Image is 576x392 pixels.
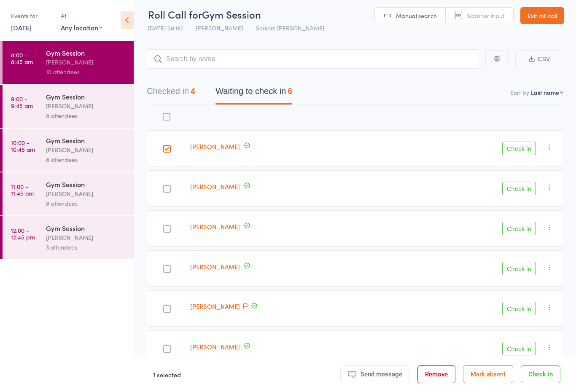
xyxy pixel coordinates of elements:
button: Check in [502,142,536,156]
a: 8:00 -8:45 amGym Session[PERSON_NAME]10 attendees [3,41,134,84]
span: Send message [361,371,402,379]
div: At [61,9,102,23]
div: 4 [191,87,195,96]
div: 10 attendees [46,67,127,77]
div: [PERSON_NAME] [46,233,127,243]
div: [PERSON_NAME] [46,189,127,199]
span: [PERSON_NAME] [196,24,243,32]
label: Sort by [510,89,529,97]
div: Gym Session [46,180,127,189]
div: 6 [288,87,292,96]
div: [PERSON_NAME] [46,102,127,111]
button: Remove [417,366,455,384]
a: [DATE] [11,23,32,32]
div: 8 attendees [46,199,127,209]
a: [PERSON_NAME] [190,302,240,311]
button: Check in [502,262,536,276]
button: Check in [502,182,536,196]
span: Gym Session [202,8,261,21]
a: Exit roll call [520,8,564,24]
div: 1 selected [153,366,181,384]
div: 8 attendees [46,111,127,121]
div: Gym Session [46,136,127,145]
input: Search by name [147,50,479,69]
a: 11:00 -11:45 amGym Session[PERSON_NAME]8 attendees [3,173,134,216]
button: Mark absent [463,366,513,384]
button: Send message [340,366,410,384]
time: 10:00 - 10:45 am [11,140,35,153]
button: Waiting to check in6 [215,83,292,105]
div: Any location [61,23,102,32]
button: Checked in4 [147,83,195,105]
span: [DATE] 08:00 [148,24,183,32]
button: Check in [502,222,536,236]
button: Check in [502,342,536,356]
span: Manual search [396,12,437,20]
a: [PERSON_NAME] [190,343,240,352]
a: [PERSON_NAME] [190,183,240,191]
div: Events for [11,9,52,23]
a: [PERSON_NAME] [190,223,240,231]
span: Scanner input [467,12,505,20]
div: 3 attendees [46,243,127,252]
div: Last name [531,89,559,97]
button: Check in [502,302,536,316]
div: Gym Session [46,92,127,102]
time: 9:00 - 9:45 am [11,96,33,109]
a: [PERSON_NAME] [190,142,240,151]
div: Gym Session [46,48,127,58]
a: [PERSON_NAME] [190,263,240,271]
a: 10:00 -10:45 amGym Session[PERSON_NAME]8 attendees [3,129,134,172]
time: 12:00 - 12:45 pm [11,227,35,241]
button: CSV [515,51,563,69]
a: 9:00 -9:45 amGym Session[PERSON_NAME]8 attendees [3,85,134,128]
span: Roll Call for [148,8,202,21]
div: Gym Session [46,224,127,233]
div: 8 attendees [46,155,127,165]
span: Seniors [PERSON_NAME] [256,24,324,32]
a: 12:00 -12:45 pmGym Session[PERSON_NAME]3 attendees [3,217,134,260]
time: 8:00 - 8:45 am [11,52,33,65]
div: [PERSON_NAME] [46,145,127,155]
time: 11:00 - 11:45 am [11,183,34,197]
div: [PERSON_NAME] [46,58,127,67]
button: Check in [521,366,560,384]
